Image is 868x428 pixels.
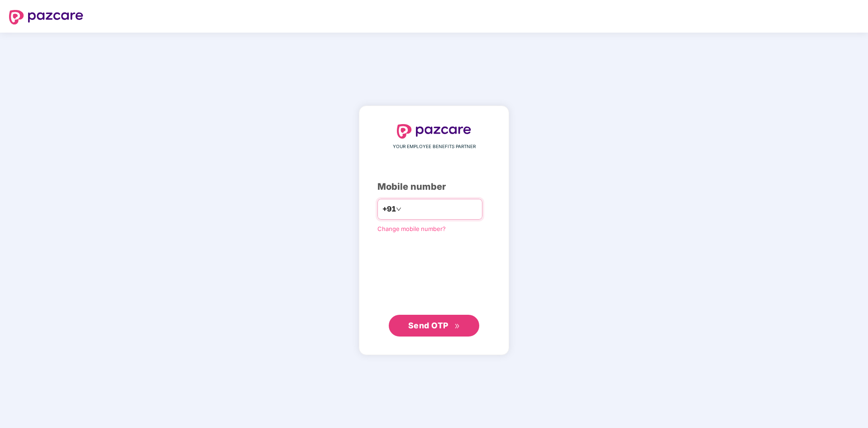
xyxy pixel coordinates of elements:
[397,124,471,139] img: logo
[454,323,460,329] span: double-right
[377,225,446,232] a: Change mobile number?
[382,203,396,215] span: +91
[9,10,83,24] img: logo
[393,143,476,150] span: YOUR EMPLOYEE BENEFITS PARTNER
[377,180,491,194] div: Mobile number
[396,207,401,212] span: down
[389,315,479,337] button: Send OTPdouble-right
[408,321,448,330] span: Send OTP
